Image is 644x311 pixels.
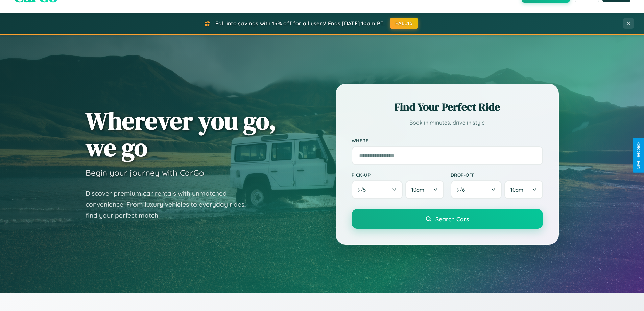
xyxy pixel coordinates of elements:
span: 10am [411,186,424,193]
label: Pick-up [352,172,444,178]
span: Search Cars [435,215,469,223]
span: 9 / 6 [457,186,468,193]
p: Discover premium car rentals with unmatched convenience. From luxury vehicles to everyday rides, ... [86,188,255,221]
label: Where [352,138,543,143]
h2: Find Your Perfect Ride [352,99,543,114]
h1: Wherever you go, we go [86,107,276,161]
span: 9 / 5 [358,186,369,193]
span: 10am [510,186,523,193]
button: 9/5 [352,180,403,199]
button: 9/6 [451,180,502,199]
div: Give Feedback [636,142,641,169]
p: Book in minutes, drive in style [352,118,543,128]
button: 10am [405,180,444,199]
button: Search Cars [352,209,543,229]
button: 10am [504,180,543,199]
span: Fall into savings with 15% off for all users! Ends [DATE] 10am PT. [215,20,385,27]
button: FALL15 [390,18,418,29]
h3: Begin your journey with CarGo [86,168,204,178]
label: Drop-off [451,172,543,178]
